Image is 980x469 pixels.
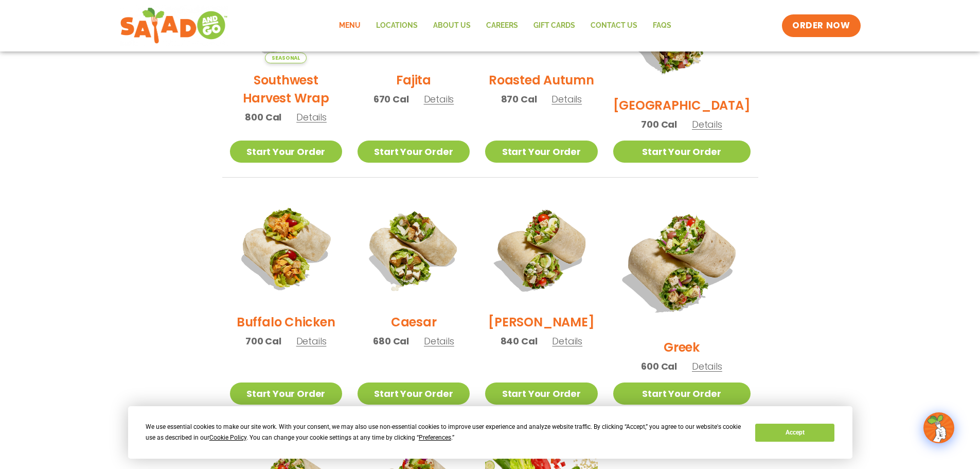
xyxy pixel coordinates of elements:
button: Accept [755,424,834,442]
h2: Caesar [391,313,437,331]
span: Details [692,360,722,373]
span: Details [424,335,454,348]
a: Start Your Order [230,141,342,163]
a: Start Your Order [358,383,470,405]
span: Details [296,335,327,348]
h2: Southwest Harvest Wrap [230,71,342,107]
span: 870 Cal [501,92,537,106]
div: Cookie Consent Prompt [128,406,852,459]
a: Start Your Order [613,383,751,405]
img: new-SAG-logo-768×292 [120,5,228,46]
span: 700 Cal [245,334,281,348]
img: Product photo for Buffalo Chicken Wrap [230,193,342,305]
a: Start Your Order [613,141,751,163]
span: 680 Cal [373,334,409,348]
div: We use essential cookies to make our site work. With your consent, we may also use non-essential ... [146,422,743,443]
img: wpChatIcon [924,413,953,442]
span: ORDER NOW [792,20,850,32]
span: Preferences [419,434,451,441]
a: Start Your Order [230,383,342,405]
a: FAQs [645,14,679,38]
h2: Greek [664,338,700,356]
a: Careers [478,14,526,38]
span: Cookie Policy [209,434,246,441]
a: Start Your Order [485,383,597,405]
span: Details [551,93,582,106]
span: Details [552,335,582,348]
h2: [PERSON_NAME] [488,313,594,331]
a: About Us [425,14,478,38]
span: Details [296,111,327,124]
img: Product photo for Greek Wrap [613,193,751,331]
a: ORDER NOW [782,14,860,37]
h2: Buffalo Chicken [237,313,335,331]
a: Locations [368,14,425,38]
a: Contact Us [583,14,645,38]
span: 840 Cal [501,334,538,348]
a: GIFT CARDS [526,14,583,38]
span: 670 Cal [373,92,409,106]
nav: Menu [331,14,679,38]
span: Details [692,118,722,131]
h2: Fajita [396,71,431,89]
h2: [GEOGRAPHIC_DATA] [613,96,751,114]
a: Start Your Order [358,141,470,163]
img: Product photo for Caesar Wrap [358,193,470,305]
span: 600 Cal [641,359,677,373]
span: 700 Cal [641,117,677,131]
a: Menu [331,14,368,38]
span: Seasonal [265,53,307,63]
h2: Roasted Autumn [489,71,594,89]
a: Start Your Order [485,141,597,163]
span: 800 Cal [245,110,281,124]
img: Product photo for Cobb Wrap [485,193,597,305]
span: Details [424,93,454,106]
